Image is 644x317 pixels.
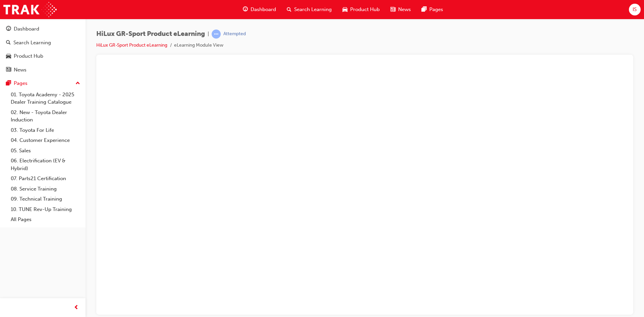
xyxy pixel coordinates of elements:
span: pages-icon [422,5,427,14]
div: Pages [14,80,28,87]
img: Trak [3,2,57,17]
span: News [398,6,411,13]
a: guage-iconDashboard [237,3,281,16]
div: Search Learning [13,39,51,47]
button: DashboardSearch LearningProduct HubNews [3,21,83,77]
a: pages-iconPages [416,3,448,16]
div: Dashboard [14,25,39,33]
a: 03. Toyota For Life [8,125,83,136]
button: IS [629,4,641,15]
span: guage-icon [243,5,248,14]
span: prev-icon [74,304,79,312]
a: 01. Toyota Academy - 2025 Dealer Training Catalogue [8,90,83,107]
a: Search Learning [3,37,83,49]
span: HiLux GR-Sport Product eLearning [96,30,205,38]
a: news-iconNews [385,3,416,16]
span: car-icon [342,5,347,14]
a: 07. Parts21 Certification [8,173,83,184]
span: guage-icon [6,26,11,32]
a: News [3,64,83,76]
a: 06. Electrification (EV & Hybrid) [8,156,83,173]
button: Pages [3,77,83,90]
span: IS [633,6,637,13]
a: 09. Technical Training [8,194,83,204]
a: search-iconSearch Learning [281,3,337,16]
a: All Pages [8,214,83,225]
a: HiLux GR-Sport Product eLearning [96,42,167,48]
span: news-icon [390,5,395,14]
span: Dashboard [251,6,276,13]
a: 04. Customer Experience [8,135,83,146]
span: search-icon [6,40,11,46]
div: Product Hub [14,52,43,60]
span: up-icon [75,79,80,88]
span: Pages [429,6,443,13]
span: Search Learning [294,6,332,13]
a: 05. Sales [8,146,83,156]
span: learningRecordVerb_ATTEMPT-icon [212,30,221,39]
a: Dashboard [3,23,83,35]
span: pages-icon [6,81,11,87]
div: News [14,66,26,74]
span: | [208,30,209,38]
a: 02. New - Toyota Dealer Induction [8,107,83,125]
span: search-icon [287,5,291,14]
span: Product Hub [350,6,380,13]
a: 10. TUNE Rev-Up Training [8,204,83,215]
li: eLearning Module View [174,42,223,49]
span: news-icon [6,67,11,73]
a: car-iconProduct Hub [337,3,385,16]
div: Attempted [223,31,246,37]
a: Product Hub [3,50,83,62]
a: 08. Service Training [8,184,83,194]
span: car-icon [6,53,11,59]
